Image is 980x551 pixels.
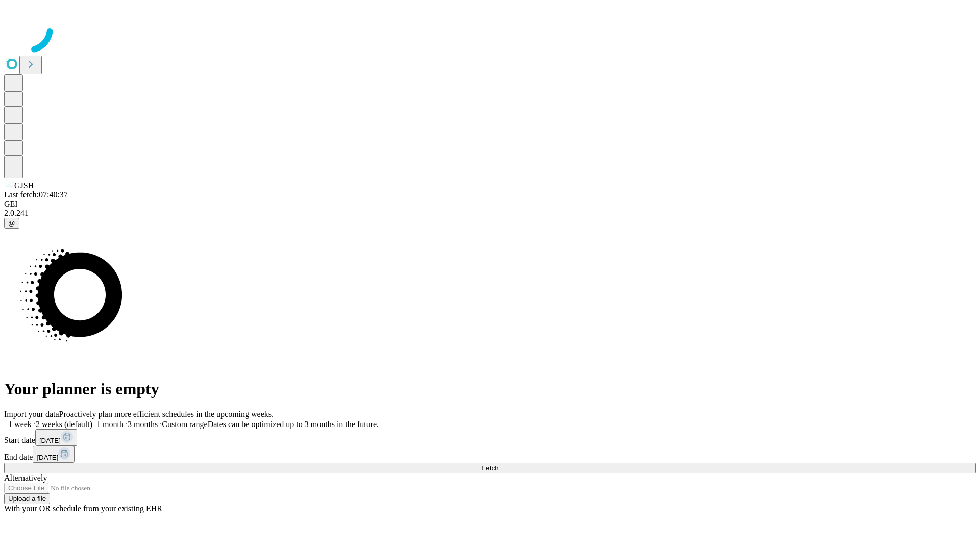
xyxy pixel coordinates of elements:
[128,420,158,429] span: 3 months
[35,429,77,446] button: [DATE]
[4,209,976,218] div: 2.0.241
[39,437,61,444] span: [DATE]
[4,218,19,229] button: @
[14,181,34,190] span: GJSH
[4,473,47,482] span: Alternatively
[481,464,498,472] span: Fetch
[33,446,75,463] button: [DATE]
[59,410,274,418] span: Proactively plan more efficient schedules in the upcoming weeks.
[37,454,58,461] span: [DATE]
[4,446,976,463] div: End date
[4,190,68,199] span: Last fetch: 07:40:37
[4,429,976,446] div: Start date
[36,420,92,429] span: 2 weeks (default)
[4,504,162,513] span: With your OR schedule from your existing EHR
[96,420,124,429] span: 1 month
[4,199,976,209] div: GEI
[8,420,32,429] span: 1 week
[162,420,207,429] span: Custom range
[4,380,976,398] h1: Your planner is empty
[4,493,50,504] button: Upload a file
[208,420,379,429] span: Dates can be optimized up to 3 months in the future.
[4,463,976,473] button: Fetch
[8,219,15,227] span: @
[4,410,59,418] span: Import your data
